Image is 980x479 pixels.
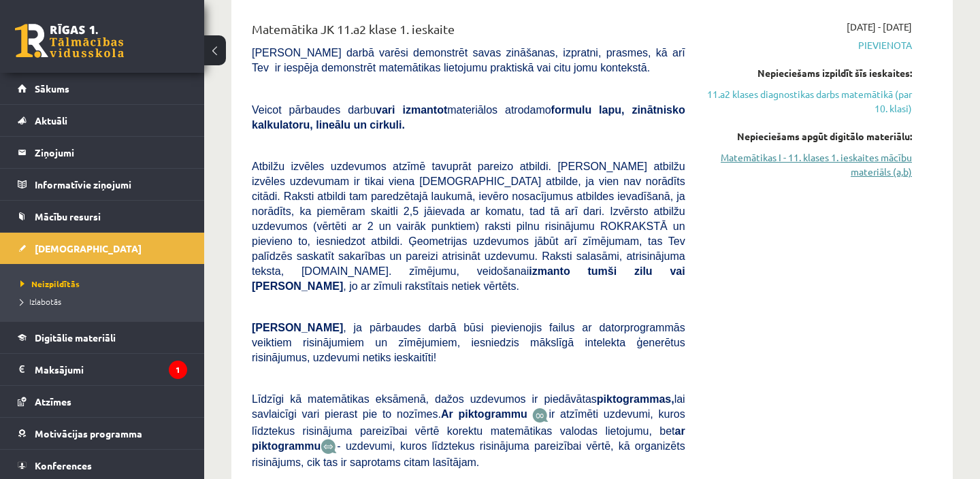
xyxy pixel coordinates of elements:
span: Līdzīgi kā matemātikas eksāmenā, dažos uzdevumos ir piedāvātas lai savlaicīgi vari pierast pie to... [252,393,685,420]
a: Mācību resursi [18,201,187,232]
b: formulu lapu, zinātnisko kalkulatoru, lineālu un cirkuli. [252,104,685,131]
span: Sākums [35,82,69,95]
img: JfuEzvunn4EvwAAAAASUVORK5CYII= [532,408,549,423]
a: Aktuāli [18,105,187,136]
a: Rīgas 1. Tālmācības vidusskola [15,24,124,58]
b: tumši zilu vai [PERSON_NAME] [252,265,685,292]
b: piktogrammas, [597,393,674,405]
a: 11.a2 klases diagnostikas darbs matemātikā (par 10. klasi) [706,87,912,116]
span: , ja pārbaudes darbā būsi pievienojis failus ar datorprogrammās veiktiem risinājumiem un zīmējumi... [252,322,685,363]
a: Neizpildītās [20,278,191,290]
span: Neizpildītās [20,278,80,289]
legend: Maksājumi [35,354,187,385]
b: Ar piktogrammu [441,408,527,420]
legend: Ziņojumi [35,137,187,168]
a: Atzīmes [18,386,187,417]
span: [PERSON_NAME] darbā varēsi demonstrēt savas zināšanas, izpratni, prasmes, kā arī Tev ir iespēja d... [252,47,685,73]
span: Izlabotās [20,296,61,307]
b: izmanto [529,265,570,277]
span: Konferences [35,459,92,472]
a: Matemātikas I - 11. klases 1. ieskaites mācību materiāls (a,b) [706,150,912,179]
legend: Informatīvie ziņojumi [35,169,187,200]
span: Atzīmes [35,395,71,408]
div: Matemātika JK 11.a2 klase 1. ieskaite [252,20,685,45]
a: Informatīvie ziņojumi [18,169,187,200]
a: Izlabotās [20,295,191,308]
span: Pievienota [706,38,912,52]
span: Aktuāli [35,114,67,127]
span: Veicot pārbaudes darbu materiālos atrodamo [252,104,685,131]
a: Motivācijas programma [18,418,187,449]
a: Sākums [18,73,187,104]
img: wKvN42sLe3LLwAAAABJRU5ErkJggg== [321,439,337,455]
a: Digitālie materiāli [18,322,187,353]
span: Digitālie materiāli [35,331,116,344]
span: Motivācijas programma [35,427,142,440]
span: Atbilžu izvēles uzdevumos atzīmē tavuprāt pareizo atbildi. [PERSON_NAME] atbilžu izvēles uzdevuma... [252,161,685,292]
b: vari izmantot [376,104,447,116]
span: [PERSON_NAME] [252,322,343,333]
b: ar piktogrammu [252,425,685,452]
span: ir atzīmēti uzdevumi, kuros līdztekus risinājuma pareizībai vērtē korektu matemātikas valodas lie... [252,408,685,451]
span: - uzdevumi, kuros līdztekus risinājuma pareizībai vērtē, kā organizēts risinājums, cik tas ir sap... [252,440,685,468]
i: 1 [169,361,187,379]
a: Maksājumi1 [18,354,187,385]
div: Nepieciešams izpildīt šīs ieskaites: [706,66,912,80]
span: Mācību resursi [35,210,101,222]
a: [DEMOGRAPHIC_DATA] [18,233,187,264]
div: Nepieciešams apgūt digitālo materiālu: [706,129,912,144]
span: [DATE] - [DATE] [847,20,912,34]
a: Ziņojumi [18,137,187,168]
span: [DEMOGRAPHIC_DATA] [35,242,142,254]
